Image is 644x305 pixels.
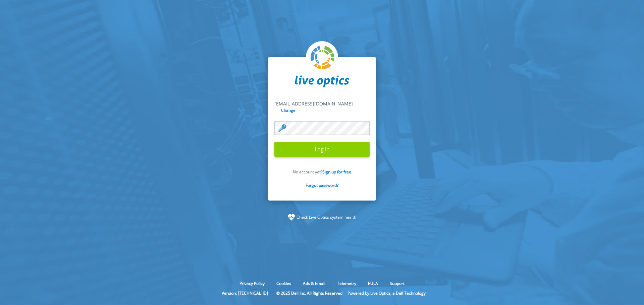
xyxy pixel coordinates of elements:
a: Privacy Policy [234,281,270,286]
a: EULA [363,281,383,286]
a: Check Live Optics system health [297,214,356,221]
a: Telemetry [332,281,361,286]
li: Powered by Live Optics, a Dell Technology [347,290,426,296]
input: Log In [274,142,370,157]
a: Cookies [271,281,296,286]
li: Version: [TECHNICAL_ID] [218,290,271,296]
a: Forgot password? [306,182,338,188]
a: Support [385,281,410,286]
img: status-check-icon.svg [288,214,295,221]
a: Ads & Email [298,281,330,286]
img: liveoptics-logo.svg [311,46,335,70]
input: Change [280,107,298,113]
p: No account yet? [274,169,370,175]
img: liveoptics-word.svg [295,75,349,87]
a: Sign up for free [322,169,351,175]
span: [EMAIL_ADDRESS][DOMAIN_NAME] [274,100,353,107]
li: © 2025 Dell Inc. All Rights Reserved [273,290,346,296]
